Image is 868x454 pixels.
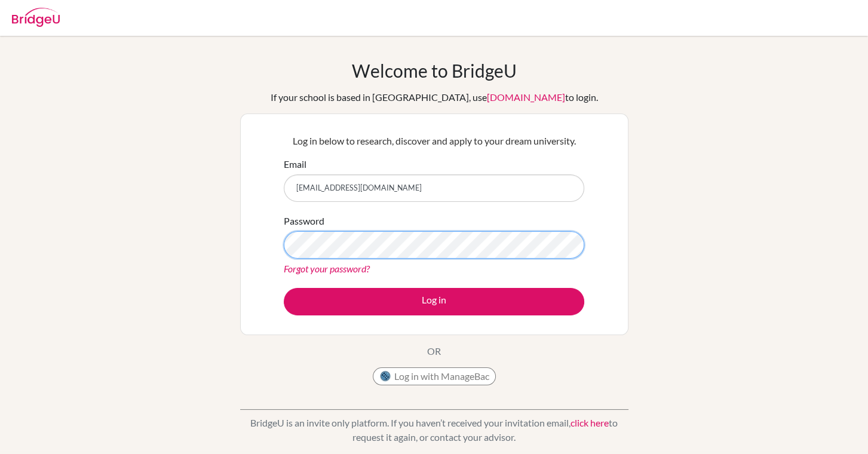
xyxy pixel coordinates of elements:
a: [DOMAIN_NAME] [487,91,565,103]
button: Log in with ManageBac [373,367,496,385]
a: click here [571,417,609,428]
label: Email [284,157,306,171]
button: Log in [284,288,584,315]
p: Log in below to research, discover and apply to your dream university. [284,134,584,148]
div: If your school is based in [GEOGRAPHIC_DATA], use to login. [271,90,598,105]
p: BridgeU is an invite only platform. If you haven’t received your invitation email, to request it ... [240,416,628,444]
label: Password [284,214,324,228]
a: Forgot your password? [284,263,370,274]
p: OR [427,344,441,358]
img: Bridge-U [12,8,60,27]
h1: Welcome to BridgeU [352,60,517,81]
